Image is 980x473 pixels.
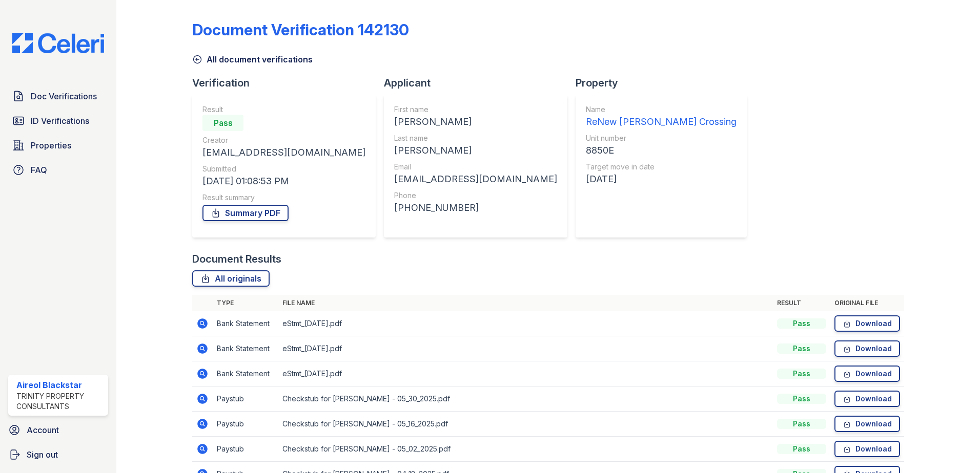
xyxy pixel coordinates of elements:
[213,386,278,412] td: Paystub
[576,76,755,90] div: Property
[202,205,289,221] a: Summary PDF
[586,133,737,143] div: Unit number
[213,295,278,311] th: Type
[394,133,557,143] div: Last name
[394,143,557,158] div: [PERSON_NAME]
[586,115,737,129] div: ReNew [PERSON_NAME] Crossing
[278,295,773,311] th: File name
[586,104,737,129] a: Name ReNew [PERSON_NAME] Crossing
[777,444,826,454] div: Pass
[394,190,557,201] div: Phone
[202,192,365,203] div: Result summary
[834,416,900,432] a: Download
[777,369,826,379] div: Pass
[4,420,112,440] a: Account
[834,365,900,382] a: Download
[16,379,104,391] div: Aireol Blackstar
[27,424,59,436] span: Account
[278,412,773,437] td: Checkstub for [PERSON_NAME] - 05_16_2025.pdf
[586,143,737,158] div: 8850E
[4,33,112,53] img: CE_Logo_Blue-a8612792a0a2168367f1c8372b55b34899dd931a85d93a1a3d3e32e68fde9ad4.png
[394,115,557,129] div: [PERSON_NAME]
[8,111,108,131] a: ID Verifications
[8,135,108,156] a: Properties
[278,361,773,386] td: eStmt_[DATE].pdf
[31,139,71,152] span: Properties
[777,419,826,429] div: Pass
[8,160,108,180] a: FAQ
[192,20,409,39] div: Document Verification 142130
[202,135,365,145] div: Creator
[27,448,58,461] span: Sign out
[8,86,108,106] a: Doc Verifications
[586,162,737,172] div: Target move in date
[202,164,365,174] div: Submitted
[31,90,97,102] span: Doc Verifications
[31,115,89,127] span: ID Verifications
[394,162,557,172] div: Email
[834,315,900,332] a: Download
[213,336,278,361] td: Bank Statement
[278,336,773,361] td: eStmt_[DATE].pdf
[213,412,278,437] td: Paystub
[213,361,278,386] td: Bank Statement
[834,441,900,457] a: Download
[834,340,900,357] a: Download
[394,172,557,186] div: [EMAIL_ADDRESS][DOMAIN_NAME]
[278,437,773,462] td: Checkstub for [PERSON_NAME] - 05_02_2025.pdf
[278,311,773,336] td: eStmt_[DATE].pdf
[16,391,104,412] div: Trinity Property Consultants
[777,343,826,354] div: Pass
[394,201,557,215] div: [PHONE_NUMBER]
[31,164,47,176] span: FAQ
[213,311,278,336] td: Bank Statement
[834,391,900,407] a: Download
[830,295,904,311] th: Original file
[773,295,830,311] th: Result
[202,104,365,115] div: Result
[213,437,278,462] td: Paystub
[586,172,737,186] div: [DATE]
[278,386,773,412] td: Checkstub for [PERSON_NAME] - 05_30_2025.pdf
[202,115,243,131] div: Pass
[586,104,737,115] div: Name
[394,104,557,115] div: First name
[192,270,270,287] a: All originals
[192,252,281,266] div: Document Results
[4,444,112,465] a: Sign out
[777,318,826,329] div: Pass
[384,76,576,90] div: Applicant
[202,174,365,188] div: [DATE] 01:08:53 PM
[192,76,384,90] div: Verification
[202,145,365,160] div: [EMAIL_ADDRESS][DOMAIN_NAME]
[192,53,313,66] a: All document verifications
[777,394,826,404] div: Pass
